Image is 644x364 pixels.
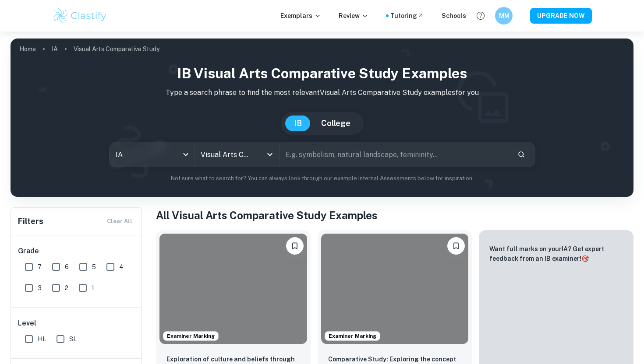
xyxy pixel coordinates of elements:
[325,332,380,340] span: Examiner Marking
[489,244,623,263] p: Want full marks on your IA ? Get expert feedback from an IB examiner!
[495,7,513,24] button: MM
[18,246,135,256] h6: Grade
[390,11,424,21] a: Tutoring
[92,262,96,272] span: 5
[119,262,124,272] span: 4
[339,11,368,21] p: Review
[110,142,194,167] div: IA
[69,334,77,344] span: SL
[65,283,68,293] span: 2
[447,237,465,255] button: Bookmark
[280,142,510,167] input: E.g. symbolism, natural landscape, femininity...
[280,11,321,21] p: Exemplars
[530,8,592,24] button: UPGRADE NOW
[499,11,509,21] h6: MM
[52,43,58,55] a: IA
[442,11,466,21] a: Schools
[264,148,276,161] button: Open
[286,237,304,255] button: Bookmark
[38,283,42,293] span: 3
[581,255,589,262] span: 🎯
[38,334,46,344] span: HL
[19,43,36,55] a: Home
[163,332,218,340] span: Examiner Marking
[92,283,94,293] span: 1
[514,147,529,162] button: Search
[285,115,311,131] button: IB
[38,262,42,272] span: 7
[52,7,108,24] img: Clastify logo
[11,38,633,197] img: profile cover
[18,215,43,227] h6: Filters
[312,115,359,131] button: College
[156,207,633,223] h1: All Visual Arts Comparative Study Examples
[74,44,159,54] p: Visual Arts Comparative Study
[473,8,488,23] button: Help and Feedback
[18,63,626,84] h1: IB Visual Arts Comparative Study examples
[18,174,626,183] p: Not sure what to search for? You can always look through our example Internal Assessments below f...
[18,318,135,329] h6: Level
[18,87,626,98] p: Type a search phrase to find the most relevant Visual Arts Comparative Study examples for you
[65,262,69,272] span: 6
